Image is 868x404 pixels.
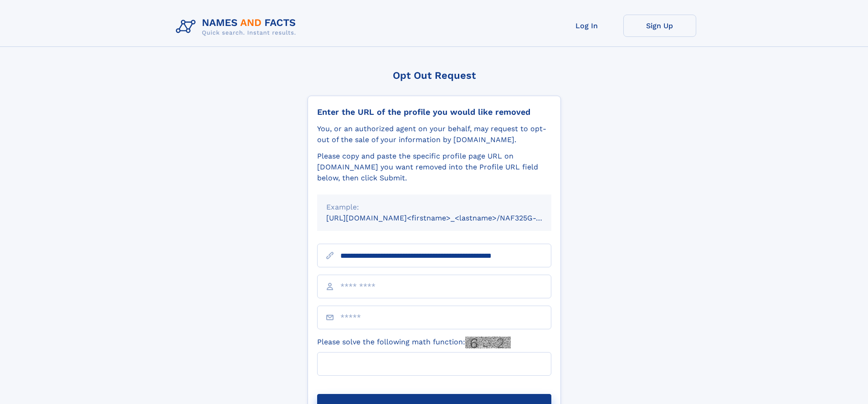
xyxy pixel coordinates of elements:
a: Sign Up [623,15,696,37]
div: Example: [326,202,542,213]
small: [URL][DOMAIN_NAME]<firstname>_<lastname>/NAF325G-xxxxxxxx [326,214,569,222]
div: Opt Out Request [308,70,561,81]
div: Please copy and paste the specific profile page URL on [DOMAIN_NAME] you want removed into the Pr... [317,151,551,184]
a: Log In [550,15,623,37]
img: Logo Names and Facts [172,15,303,39]
label: Please solve the following math function: [317,337,511,348]
div: Enter the URL of the profile you would like removed [317,107,551,117]
div: You, or an authorized agent on your behalf, may request to opt-out of the sale of your informatio... [317,123,551,145]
